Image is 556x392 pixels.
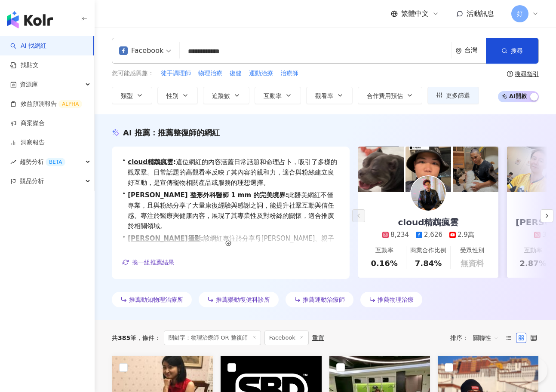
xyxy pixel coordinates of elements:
[464,47,486,54] div: 台灣
[410,246,446,255] div: 商業合作比例
[20,171,44,191] span: 競品分析
[249,69,273,78] span: 運動治療
[249,69,273,78] button: 運動治療
[507,147,553,192] img: post-image
[128,157,339,188] span: 這位網紅的內容涵蓋日常話題和命理占卜，吸引了多樣的觀眾羣。日常話題的高觀看率反映了其內容的親和力，適合與粉絲建立良好互動，是宣傳寵物相關產品或服務的理想選擇。
[424,230,442,239] div: 2,626
[303,296,345,303] span: 推薦運動治療師
[128,190,339,231] span: 此醫美網紅不僅專業，且與粉絲分享了大量康復經驗與感謝之詞，能提升社羣互動與信任感。專注於醫療與健康內容，展現了其專業性及對粉絲的關懷，適合推廣於相關領域。
[515,70,539,77] div: 搜尋指引
[128,233,339,264] span: 該網紅專注於分享母[PERSON_NAME]、親子及家庭等話題，並擁有較高的家庭內容創作比重，表現出對觀眾日常生活的深刻理解，與受眾建立良好共鳴，適合與相關品牌協作推廣。
[112,69,154,78] span: 您可能感興趣：
[10,119,45,128] a: 商案媒合
[166,92,178,99] span: 性別
[367,92,403,99] span: 合作費用預估
[164,331,261,345] span: 關鍵字：物理治療師 OR 整復師
[203,87,249,104] button: 追蹤數
[10,159,16,165] span: rise
[280,69,298,78] span: 治療師
[280,69,299,78] button: 治療師
[264,92,282,99] span: 互動率
[121,92,133,99] span: 類型
[216,296,270,303] span: 推薦樂動復健科診所
[511,47,523,54] span: 搜尋
[128,158,173,166] a: cloud精鵡瘋雲
[112,87,152,104] button: 類型
[467,9,494,18] span: 活動訊息
[119,44,163,58] div: Facebook
[306,87,353,104] button: 觀看率
[458,230,474,239] div: 2.9萬
[198,69,223,78] button: 物理治療
[517,9,523,18] span: 好
[401,9,429,18] span: 繁體中文
[461,258,484,269] div: 無資料
[136,334,160,341] span: 條件 ：
[122,190,339,231] div: •
[411,176,445,211] img: KOL Avatar
[158,128,220,137] span: 推薦整復師的網紅
[519,258,546,269] div: 2.87%
[524,246,542,255] div: 互動率
[128,235,200,242] a: [PERSON_NAME]攝影
[415,258,442,269] div: 7.84%
[20,75,38,94] span: 資源庫
[129,296,183,303] span: 推薦動知物理治療所
[46,158,65,166] div: BETA
[375,246,393,255] div: 互動率
[173,158,176,166] span: :
[157,87,198,104] button: 性別
[371,258,397,269] div: 0.16%
[473,331,499,345] span: 關聯性
[389,216,467,228] div: cloud精鵡瘋雲
[10,138,45,147] a: 洞察報告
[128,191,286,199] a: [PERSON_NAME] 整形外科醫師 1 mm 的完美境界
[460,246,484,255] div: 受眾性別
[358,147,404,192] img: post-image
[10,42,46,50] a: searchAI 找網紅
[286,191,288,199] span: :
[161,69,191,78] span: 徒手調理師
[450,331,504,345] div: 排序：
[427,87,479,104] button: 更多篩選
[522,358,547,383] iframe: Help Scout Beacon - Open
[358,87,422,104] button: 合作費用預估
[122,256,175,269] button: 換一組推薦結果
[315,92,333,99] span: 觀看率
[455,48,462,54] span: environment
[358,192,498,278] a: cloud精鵡瘋雲8,2342,6262.9萬互動率0.16%商業合作比例7.84%受眾性別無資料
[198,69,222,78] span: 物理治療
[112,334,136,341] div: 共 筆
[122,157,339,188] div: •
[123,127,220,138] div: AI 推薦 ：
[212,92,230,99] span: 追蹤數
[230,69,242,78] span: 復健
[312,334,324,341] div: 重置
[7,11,53,28] img: logo
[10,100,82,108] a: 效益預測報告ALPHA
[405,147,451,192] img: post-image
[118,334,130,341] span: 385
[264,331,309,345] span: Facebook
[390,230,409,239] div: 8,234
[486,38,538,64] button: 搜尋
[160,69,191,78] button: 徒手調理師
[507,71,513,77] span: question-circle
[10,61,39,70] a: 找貼文
[229,69,242,78] button: 復健
[255,87,301,104] button: 互動率
[201,235,203,242] span: :
[446,92,470,99] span: 更多篩選
[20,152,65,171] span: 趨勢分析
[122,233,339,264] div: •
[132,259,174,266] span: 換一組推薦結果
[453,147,498,192] img: post-image
[378,296,414,303] span: 推薦物理治療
